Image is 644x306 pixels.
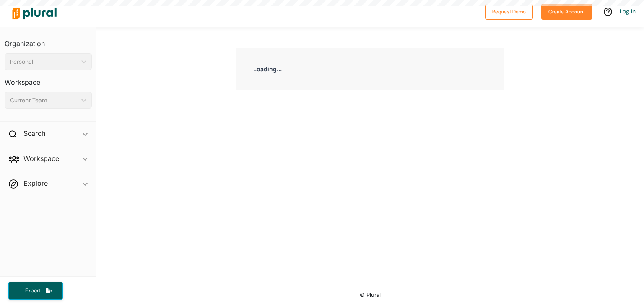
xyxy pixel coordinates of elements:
h3: Workspace [5,70,92,88]
span: Export [19,287,46,294]
div: Current Team [10,96,78,105]
div: Personal [10,57,78,66]
button: Create Account [541,4,592,20]
a: Create Account [541,7,592,16]
a: Request Demo [485,7,533,16]
small: © Plural [360,292,381,298]
div: Loading... [236,48,504,90]
a: Log In [620,8,636,15]
button: Export [8,282,63,300]
h3: Organization [5,31,92,50]
h2: Search [23,129,45,138]
button: Request Demo [485,4,533,20]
